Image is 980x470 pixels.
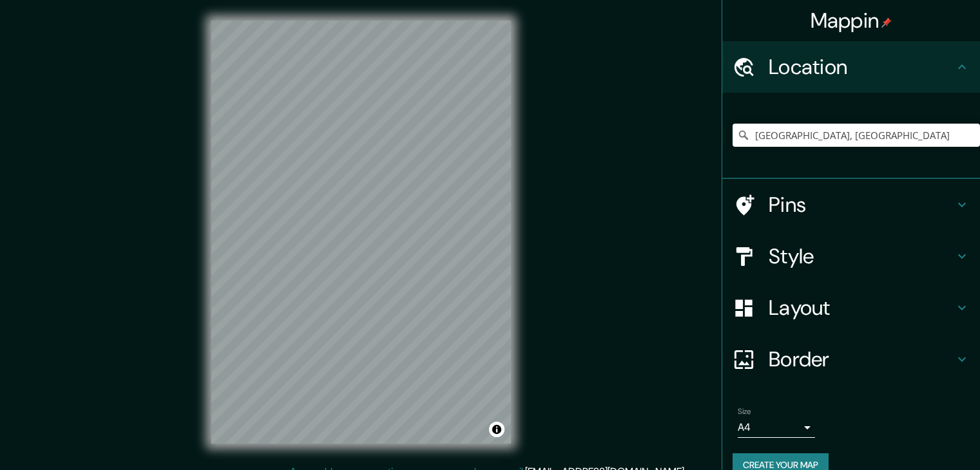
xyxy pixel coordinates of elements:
[211,21,511,444] canvas: Map
[769,346,954,372] h4: Border
[769,54,954,80] h4: Location
[881,17,892,28] img: pin-icon.png
[769,295,954,321] h4: Layout
[722,230,980,282] div: Style
[722,334,980,385] div: Border
[489,422,504,437] button: Toggle attribution
[722,41,980,93] div: Location
[738,417,815,438] div: A4
[733,124,980,147] input: Pick your city or area
[769,243,954,269] h4: Style
[722,282,980,334] div: Layout
[811,8,892,33] h4: Mappin
[769,192,954,218] h4: Pins
[738,406,751,417] label: Size
[722,179,980,230] div: Pins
